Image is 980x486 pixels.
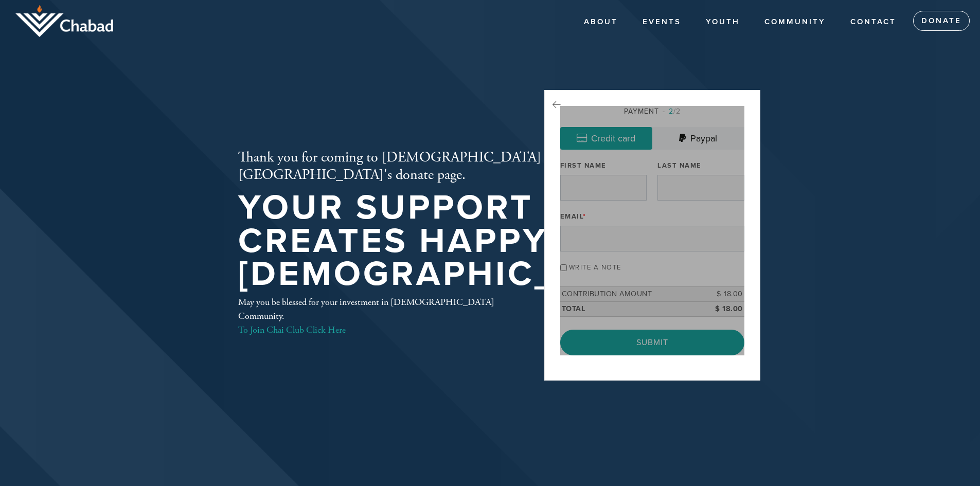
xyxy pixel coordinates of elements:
[635,12,689,32] a: Events
[238,191,680,291] h1: Your support creates happy [DEMOGRAPHIC_DATA]!
[238,149,680,184] h2: Thank you for coming to [DEMOGRAPHIC_DATA][GEOGRAPHIC_DATA]'s donate page.
[757,12,833,32] a: COMMUNITY
[576,12,626,32] a: About
[913,11,970,31] a: Donate
[238,295,511,337] div: May you be blessed for your investment in [DEMOGRAPHIC_DATA] Community.
[15,5,113,37] img: logo_half.png
[843,12,904,32] a: Contact
[238,324,346,336] a: To Join Chai Club Click Here
[698,12,747,32] a: YOUTH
